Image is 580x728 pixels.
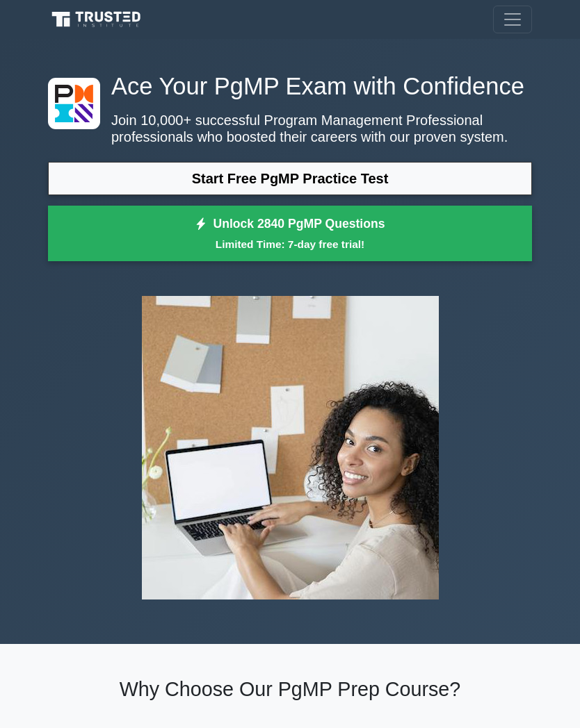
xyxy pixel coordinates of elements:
[48,112,532,145] p: Join 10,000+ successful Program Management Professional professionals who boosted their careers w...
[48,162,532,195] a: Start Free PgMP Practice Test
[65,236,515,252] small: Limited Time: 7-day free trial!
[48,677,532,701] h2: Why Choose Our PgMP Prep Course?
[493,6,532,33] button: Toggle navigation
[48,206,532,261] a: Unlock 2840 PgMP QuestionsLimited Time: 7-day free trial!
[48,72,532,101] h1: Ace Your PgMP Exam with Confidence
